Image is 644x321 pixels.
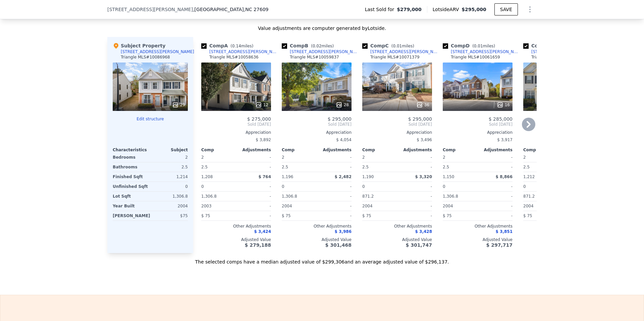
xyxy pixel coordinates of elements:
div: Bathrooms [113,162,149,172]
span: $ 285,000 [489,116,513,122]
span: 1,208 [201,174,213,179]
div: The selected comps have a median adjusted value of $299,306 and an average adjusted value of $296... [107,253,537,265]
div: Comp E [523,42,578,49]
span: Sold [DATE] [201,122,271,127]
span: Sold [DATE] [282,122,352,127]
span: 1,190 [362,174,374,179]
span: $ 3,851 [496,229,513,234]
span: $295,000 [462,7,486,12]
div: Bedrooms [113,153,149,162]
span: $ 75 [362,213,371,218]
div: Appreciation [523,130,593,135]
div: Comp [523,147,558,153]
span: 1,196 [282,174,293,179]
span: $ 275,000 [247,116,271,122]
span: $ 301,747 [406,242,432,248]
div: Appreciation [443,130,513,135]
span: $ 3,428 [415,229,432,234]
div: Comp B [282,42,336,49]
div: Adjustments [236,147,271,153]
div: - [398,192,432,201]
span: $ 75 [443,213,452,218]
div: $75 [153,211,188,220]
div: - [479,201,513,211]
span: Lotside ARV [433,6,462,13]
div: Adjustments [317,147,352,153]
div: Adjusted Value [443,237,513,242]
span: 2 [201,155,204,160]
span: 1,306.8 [443,194,458,199]
div: Other Adjustments [362,224,432,229]
div: 2.5 [443,162,476,172]
div: Other Adjustments [523,224,593,229]
div: [STREET_ADDRESS][PERSON_NAME] [531,49,601,54]
div: Year Built [113,201,149,211]
div: Finished Sqft [113,172,149,182]
span: $ 297,717 [486,242,513,248]
div: Appreciation [362,130,432,135]
span: $ 3,892 [256,137,271,142]
div: [STREET_ADDRESS][PERSON_NAME] [370,49,440,54]
div: 16 [497,102,510,108]
div: Lot Sqft [113,192,149,201]
span: 1,150 [443,174,454,179]
div: Appreciation [282,130,352,135]
span: 1,212 [523,174,535,179]
div: - [398,211,432,220]
span: 2 [523,155,526,160]
span: 0 [362,184,365,189]
span: Last Sold for [365,6,397,13]
div: [STREET_ADDRESS][PERSON_NAME] [209,49,279,54]
div: - [479,162,513,172]
div: 2 [152,153,188,162]
div: Triangle MLS # 10058636 [209,54,259,60]
div: Comp [282,147,317,153]
span: 1,306.8 [201,194,217,199]
div: - [237,192,271,201]
div: 2004 [362,201,396,211]
span: Sold [DATE] [443,122,513,127]
div: - [479,182,513,191]
div: [STREET_ADDRESS][PERSON_NAME] [451,49,521,54]
div: Triangle MLS # 10039088 [531,54,581,60]
a: [STREET_ADDRESS][PERSON_NAME] [362,49,440,54]
span: $ 764 [258,174,271,179]
div: - [479,153,513,162]
div: 2.5 [362,162,396,172]
div: Other Adjustments [282,224,352,229]
div: 36 [416,102,429,108]
span: ( miles) [228,44,256,48]
div: - [318,201,352,211]
button: Show Options [523,3,537,16]
div: 2004 [523,201,557,211]
span: ( miles) [308,44,336,48]
div: Other Adjustments [443,224,513,229]
div: 2.5 [201,162,235,172]
div: 1,306.8 [152,192,188,201]
div: - [237,182,271,191]
span: $ 3,320 [415,174,432,179]
div: [STREET_ADDRESS][PERSON_NAME] [290,49,360,54]
div: - [398,153,432,162]
span: 0.01 [393,44,402,48]
span: 0 [523,184,526,189]
div: - [479,192,513,201]
span: $ 3,424 [254,229,271,234]
div: Comp [362,147,397,153]
span: 0 [443,184,445,189]
div: Characteristics [113,147,150,153]
span: ( miles) [389,44,417,48]
span: $ 279,188 [245,242,271,248]
div: - [479,211,513,220]
div: Comp [201,147,236,153]
span: $ 75 [523,213,532,218]
span: 0.14 [232,44,241,48]
div: Adjusted Value [201,237,271,242]
div: - [318,211,352,220]
div: Triangle MLS # 10071379 [370,54,420,60]
div: 2.5 [523,162,557,172]
div: - [237,201,271,211]
span: , [GEOGRAPHIC_DATA] [193,6,268,13]
div: Adjusted Value [282,237,352,242]
div: 28 [336,102,349,108]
